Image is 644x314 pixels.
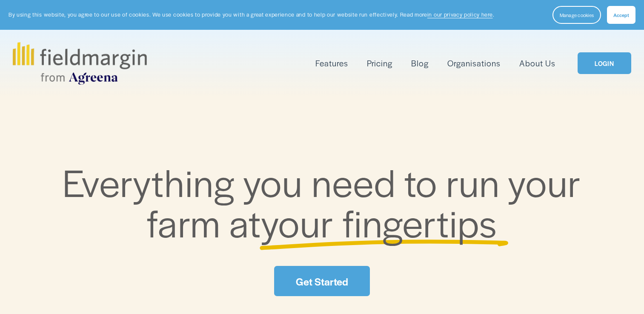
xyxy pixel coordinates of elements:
span: Manage cookies [560,11,594,18]
img: fieldmargin.com [13,42,146,85]
span: Features [315,57,348,69]
a: Pricing [367,56,392,70]
span: your fingertips [261,195,497,248]
a: LOGIN [578,52,631,74]
button: Manage cookies [552,6,601,24]
a: in our privacy policy here [427,11,493,18]
span: Accept [613,11,629,18]
p: By using this website, you agree to our use of cookies. We use cookies to provide you with a grea... [9,11,494,19]
a: folder dropdown [315,56,348,70]
a: Blog [411,56,429,70]
button: Accept [607,6,635,24]
span: Everything you need to run your farm at [63,155,590,249]
a: Get Started [274,266,369,296]
a: About Us [519,56,555,70]
a: Organisations [447,56,501,70]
